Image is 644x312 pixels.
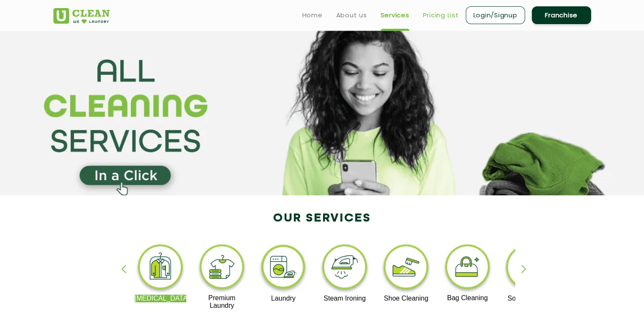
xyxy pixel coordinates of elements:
[442,242,494,294] img: bag_cleaning_11zon.webp
[319,242,371,295] img: steam_ironing_11zon.webp
[257,295,310,302] p: Laundry
[302,10,323,20] a: Home
[380,242,432,295] img: shoe_cleaning_11zon.webp
[423,10,459,20] a: Pricing List
[257,242,310,295] img: laundry_cleaning_11zon.webp
[380,295,432,302] p: Shoe Cleaning
[442,294,494,302] p: Bag Cleaning
[336,10,367,20] a: About us
[503,295,555,302] p: Sofa Cleaning
[532,6,591,24] a: Franchise
[135,242,187,295] img: dry_cleaning_11zon.webp
[196,242,248,294] img: premium_laundry_cleaning_11zon.webp
[381,10,409,20] a: Services
[319,295,371,302] p: Steam Ironing
[53,8,110,24] img: UClean Laundry and Dry Cleaning
[135,295,187,302] p: [MEDICAL_DATA]
[503,242,555,295] img: sofa_cleaning_11zon.webp
[196,294,248,309] p: Premium Laundry
[466,6,525,24] a: Login/Signup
